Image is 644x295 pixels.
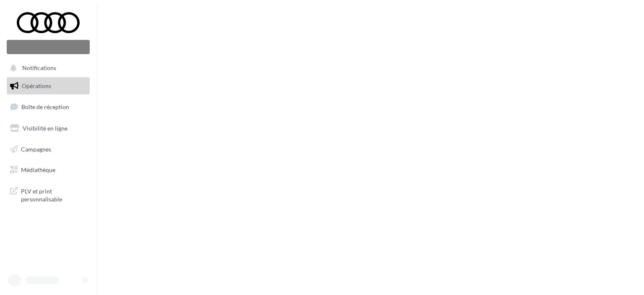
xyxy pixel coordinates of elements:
[22,82,51,89] span: Opérations
[5,120,91,137] a: Visibilité en ligne
[21,185,86,204] span: PLV et print personnalisable
[5,77,91,95] a: Opérations
[5,182,91,207] a: PLV et print personnalisable
[5,98,91,116] a: Boîte de réception
[21,103,69,110] span: Boîte de réception
[22,65,56,72] span: Notifications
[5,161,91,179] a: Médiathèque
[21,166,55,173] span: Médiathèque
[5,141,91,158] a: Campagnes
[7,40,90,54] div: Nouvelle campagne
[21,145,51,152] span: Campagnes
[23,125,68,132] span: Visibilité en ligne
